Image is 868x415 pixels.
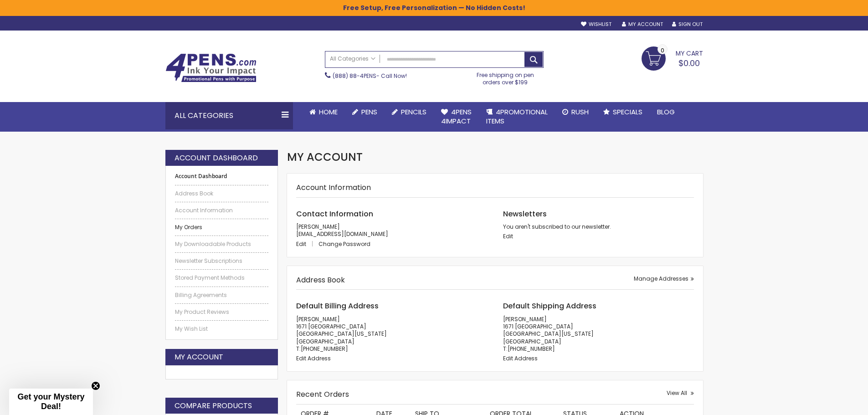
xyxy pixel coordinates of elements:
[296,301,379,311] span: Default Billing Address
[503,354,538,362] a: Edit Address
[503,223,694,231] p: You aren't subscribed to our newsletter.
[667,389,694,397] a: View All
[486,107,548,126] span: 4PROMOTIONAL ITEMS
[571,107,589,117] span: Rush
[296,240,306,248] span: Edit
[175,241,269,248] a: My Downloadable Products
[301,345,348,353] a: [PHONE_NUMBER]
[345,102,385,122] a: Pens
[401,107,426,117] span: Pencils
[17,392,84,411] span: Get your Mystery Deal!
[361,107,377,117] span: Pens
[634,275,694,282] a: Manage Addresses
[175,308,269,316] a: My Product Reviews
[175,224,269,231] a: My Orders
[613,107,642,117] span: Specials
[296,182,371,193] strong: Account Information
[672,21,703,28] a: Sign Out
[434,102,479,132] a: 4Pens4impact
[165,53,257,82] img: 4Pens Custom Pens and Promotional Products
[503,209,547,219] span: Newsletters
[596,102,650,122] a: Specials
[175,153,258,163] strong: Account Dashboard
[318,240,370,248] a: Change Password
[296,209,373,219] span: Contact Information
[296,354,331,362] a: Edit Address
[385,102,434,122] a: Pencils
[165,102,293,129] div: All Categories
[479,102,555,132] a: 4PROMOTIONALITEMS
[319,107,338,117] span: Home
[296,316,487,353] address: [PERSON_NAME] 1671 [GEOGRAPHIC_DATA] [GEOGRAPHIC_DATA][US_STATE] [GEOGRAPHIC_DATA] T:
[296,223,487,238] p: [PERSON_NAME] [EMAIL_ADDRESS][DOMAIN_NAME]
[175,207,269,214] a: Account Information
[503,232,513,240] a: Edit
[175,292,269,299] a: Billing Agreements
[333,72,376,80] a: (888) 88-4PENS
[296,389,349,400] strong: Recent Orders
[302,102,345,122] a: Home
[503,316,694,353] address: [PERSON_NAME] 1671 [GEOGRAPHIC_DATA] [GEOGRAPHIC_DATA][US_STATE] [GEOGRAPHIC_DATA] T:
[667,389,687,397] span: View All
[175,257,269,265] a: Newsletter Subscriptions
[9,389,93,415] div: Get your Mystery Deal!Close teaser
[296,240,317,248] a: Edit
[296,275,345,285] strong: Address Book
[175,352,223,362] strong: My Account
[622,21,663,28] a: My Account
[503,301,596,311] span: Default Shipping Address
[642,46,703,69] a: $0.00 0
[508,345,555,353] a: [PHONE_NUMBER]
[175,190,269,197] a: Address Book
[657,107,675,117] span: Blog
[330,55,375,62] span: All Categories
[661,46,664,55] span: 0
[175,325,269,333] a: My Wish List
[175,173,269,180] strong: Account Dashboard
[650,102,682,122] a: Blog
[175,274,269,282] a: Stored Payment Methods
[678,57,700,69] span: $0.00
[467,68,544,86] div: Free shipping on pen orders over $199
[333,72,407,80] span: - Call Now!
[325,51,380,67] a: All Categories
[555,102,596,122] a: Rush
[634,275,688,282] span: Manage Addresses
[175,401,252,411] strong: Compare Products
[287,149,363,164] span: My Account
[581,21,611,28] a: Wishlist
[441,107,472,126] span: 4Pens 4impact
[91,381,100,390] button: Close teaser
